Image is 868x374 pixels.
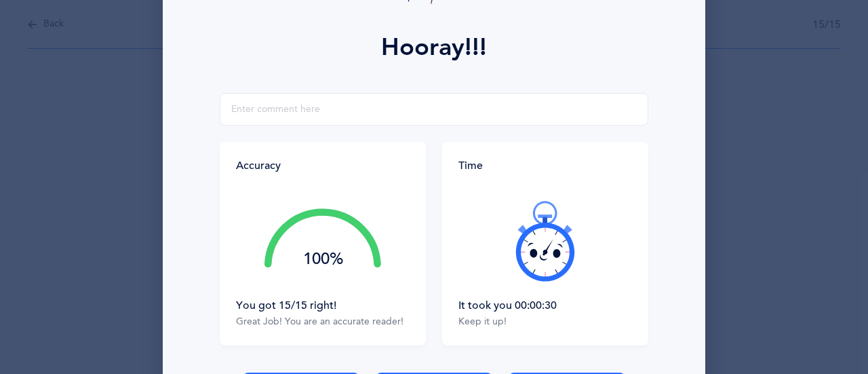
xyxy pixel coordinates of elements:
[458,316,632,329] div: Keep it up!
[458,298,632,313] div: It took you 00:00:30
[236,316,410,329] div: Great Job! You are an accurate reader!
[458,158,632,173] div: Time
[381,29,487,66] div: Hooray!!!
[264,251,381,267] div: 100%
[236,158,281,173] div: Accuracy
[220,93,648,126] input: Enter comment here
[236,298,410,313] div: You got 15/15 right!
